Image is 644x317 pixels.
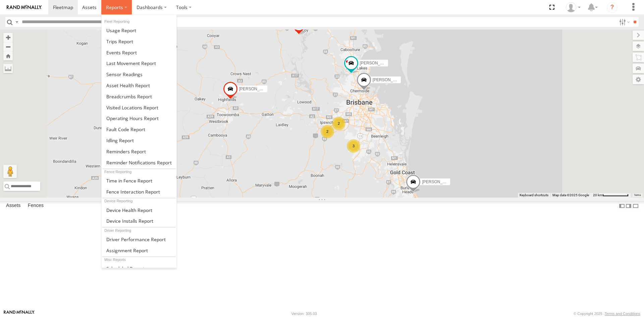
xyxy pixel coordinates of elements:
div: Version: 305.03 [291,312,317,316]
label: Fences [24,201,47,211]
a: Driver Performance Report [102,234,176,245]
a: Time in Fences Report [102,175,176,186]
label: Hide Summary Table [632,201,639,211]
label: Assets [3,201,24,211]
span: 20 km [593,193,602,197]
a: Assignment Report [102,245,176,256]
label: Dock Summary Table to the Left [619,201,625,211]
label: Search Query [14,17,19,27]
a: Last Movement Report [102,58,176,69]
button: Zoom in [3,33,13,42]
a: Device Installs Report [102,215,176,226]
button: Zoom Home [3,51,13,60]
a: Breadcrumbs Report [102,91,176,102]
a: Visited Locations Report [102,102,176,113]
a: Usage Report [102,25,176,36]
a: Fault Code Report [102,124,176,135]
span: [PERSON_NAME] [239,86,272,91]
label: Map Settings [633,75,644,84]
a: Sensor Readings [102,69,176,80]
div: 2 [321,125,334,138]
div: © Copyright 2025 - [574,312,640,316]
div: 2 [332,117,345,130]
i: ? [607,2,618,13]
a: Trips Report [102,36,176,47]
a: Terms and Conditions [605,312,640,316]
a: Device Health Report [102,205,176,216]
a: Service Reminder Notifications Report [102,157,176,168]
button: Keyboard shortcuts [520,193,548,198]
button: Zoom out [3,42,13,51]
img: rand-logo.svg [7,5,42,10]
div: 3 [347,139,360,153]
a: Fence Interaction Report [102,186,176,197]
a: Reminders Report [102,146,176,157]
a: Asset Health Report [102,80,176,91]
label: Dock Summary Table to the Right [625,201,632,211]
a: Terms [634,194,641,197]
span: [PERSON_NAME] [422,179,455,184]
span: Map data ©2025 Google [552,193,589,197]
span: [PERSON_NAME] [373,77,406,82]
label: Measure [3,64,13,73]
button: Drag Pegman onto the map to open Street View [3,165,17,178]
a: Visit our Website [4,310,35,317]
label: Search Filter Options [616,17,631,27]
a: Scheduled Reports [102,263,176,274]
button: Map Scale: 20 km per 74 pixels [591,193,631,198]
span: [PERSON_NAME] [360,61,393,65]
a: Full Events Report [102,47,176,58]
a: Idling Report [102,135,176,146]
div: Travis Slessar [563,2,583,12]
a: Asset Operating Hours Report [102,113,176,124]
